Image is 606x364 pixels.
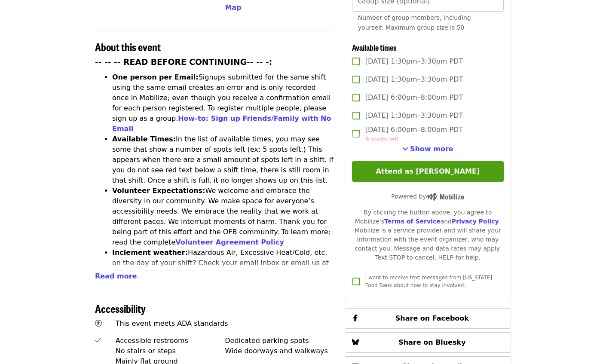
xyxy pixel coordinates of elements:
[391,193,464,200] span: Powered by
[452,218,499,225] a: Privacy Policy
[365,56,463,67] span: [DATE] 1:30pm–3:30pm PDT
[365,125,463,144] span: [DATE] 6:00pm–8:00pm PDT
[345,308,511,329] button: Share on Facebook
[352,42,397,53] span: Available times
[426,193,464,201] img: Powered by Mobilize
[365,110,463,121] span: [DATE] 1:30pm–3:30pm PDT
[112,187,205,195] strong: Volunteer Expectations:
[365,92,463,103] span: [DATE] 6:00pm–8:00pm PDT
[365,275,492,288] span: I want to receive text messages from [US_STATE] Food Bank about how to stay involved.
[116,319,228,327] span: This event meets ADA standards
[116,346,225,356] div: No stairs or steps
[95,272,137,280] span: Read more
[398,338,466,346] span: Share on Bluesky
[345,332,511,353] button: Share on Bluesky
[384,218,441,225] a: Terms of Service
[225,3,241,13] button: Map
[95,336,101,345] i: check icon
[95,58,272,67] strong: -- -- -- READ BEFORE CONTINUING-- -- -:
[116,336,225,346] div: Accessible restrooms
[112,72,334,134] li: Signups submitted for the same shift using the same email creates an error and is only recorded o...
[112,73,199,81] strong: One person per Email:
[225,3,241,12] span: Map
[95,301,146,316] span: Accessibility
[112,248,334,299] li: Hazardous Air, Excessive Heat/Cold, etc. on the day of your shift? Check your email inbox or emai...
[395,314,469,322] span: Share on Facebook
[402,144,453,154] button: See more timeslots
[112,134,334,186] li: In the list of available times, you may see some that show a number of spots left (ex: 5 spots le...
[225,336,334,346] div: Dedicated parking spots
[352,208,504,262] div: By clicking the button above, you agree to Mobilize's and . Mobilize is a service provider and wi...
[410,145,453,153] span: Show more
[112,248,188,257] strong: Inclement weather:
[365,136,399,143] span: 9 spots left
[112,186,334,248] li: We welcome and embrace the diversity in our community. We make space for everyone’s accessibility...
[95,271,137,281] button: Read more
[175,238,284,246] a: Volunteer Agreement Policy
[112,135,176,143] strong: Available Times:
[352,161,504,182] button: Attend as [PERSON_NAME]
[95,39,161,54] span: About this event
[365,74,463,85] span: [DATE] 1:30pm–3:30pm PDT
[358,14,471,31] span: Number of group members, including yourself. Maximum group size is 50
[225,346,334,356] div: Wide doorways and walkways
[95,319,102,327] i: universal-access icon
[112,114,331,133] a: How-to: Sign up Friends/Family with No Email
